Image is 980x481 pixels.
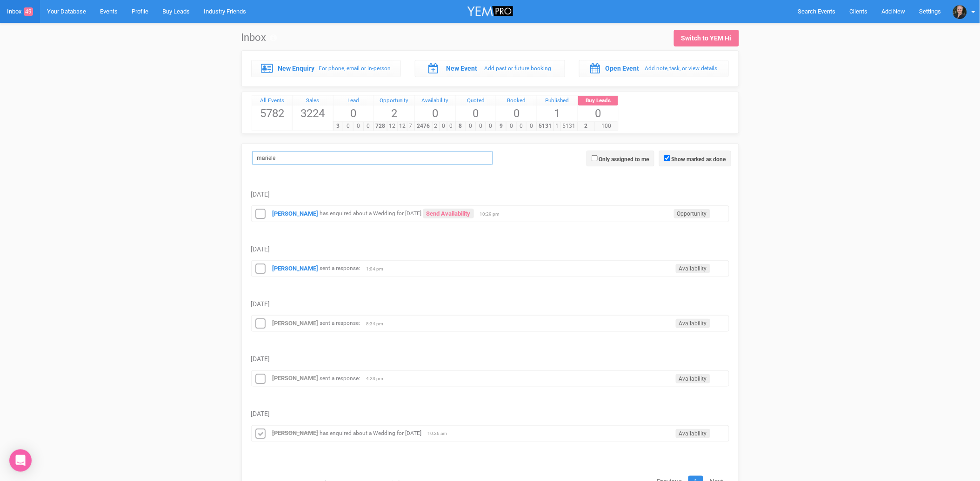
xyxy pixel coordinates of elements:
div: Open Intercom Messenger [9,449,32,472]
small: Add past or future booking [485,65,552,72]
span: 0 [440,122,447,131]
small: sent a response: [320,320,360,327]
a: [PERSON_NAME] [273,210,319,217]
small: For phone, email or in-person [319,65,391,72]
span: 7 [407,122,414,131]
h1: Inbox [241,32,277,43]
a: Opportunity [374,96,414,106]
a: Booked [496,96,537,106]
span: 0 [333,105,374,121]
span: Availability [676,374,710,383]
span: 0 [506,122,517,131]
strong: [PERSON_NAME] [273,375,319,382]
span: 3 [333,122,344,131]
span: 1 [553,122,561,131]
span: 0 [578,105,619,121]
h5: [DATE] [251,410,729,417]
img: open-uri20250213-2-1m688p0 [953,5,967,19]
a: Published [537,96,578,106]
span: Opportunity [674,209,710,218]
div: Switch to YEM Hi [681,33,732,43]
span: 0 [516,122,527,131]
span: 5131 [537,122,554,131]
span: 0 [363,122,374,131]
span: 0 [353,122,364,131]
a: [PERSON_NAME] [273,320,319,327]
span: 1 [537,105,578,121]
a: Quoted [456,96,496,106]
label: Show marked as done [672,155,726,164]
span: 4:23 pm [367,376,390,382]
span: 49 [24,7,33,16]
a: All Events [252,96,293,106]
span: 100 [594,122,618,131]
a: Send Availability [423,209,474,218]
a: Switch to YEM Hi [674,30,739,46]
span: 2476 [414,122,432,131]
span: 0 [486,122,496,131]
span: 3224 [293,105,333,121]
span: 12 [397,122,408,131]
span: 12 [387,122,398,131]
span: 5131 [560,122,578,131]
span: Add New [882,8,906,15]
span: 0 [526,122,537,131]
span: 0 [415,105,455,121]
h5: [DATE] [251,191,729,198]
label: New Event [446,64,477,73]
a: New Event Add past or future booking [415,60,565,77]
label: New Enquiry [278,64,314,73]
span: Availability [676,319,710,328]
span: 10:29 pm [480,211,503,217]
small: sent a response: [320,265,360,272]
span: 0 [343,122,353,131]
h5: [DATE] [251,301,729,308]
a: Availability [415,96,455,106]
span: 2 [374,105,414,121]
small: sent a response: [320,375,360,382]
a: Sales [293,96,333,106]
span: 0 [456,105,496,121]
span: 0 [496,105,537,121]
span: 9 [496,122,507,131]
a: New Enquiry For phone, email or in-person [251,60,401,77]
a: Buy Leads [578,96,619,106]
span: 0 [465,122,476,131]
span: 5782 [252,105,293,121]
label: Open Event [606,64,640,73]
a: Open Event Add note, task, or view details [579,60,729,77]
span: 0 [475,122,486,131]
span: 8:34 pm [367,321,390,327]
small: Add note, task, or view details [645,65,718,72]
span: 10:26 am [428,430,451,437]
span: 728 [373,122,387,131]
span: Clients [850,8,868,15]
span: 2 [432,122,440,131]
small: has enquired about a Wedding for [DATE] [320,211,422,217]
span: 2 [578,122,595,131]
a: Lead [333,96,374,106]
a: [PERSON_NAME] [273,429,319,436]
span: 1:04 pm [367,266,390,272]
h5: [DATE] [251,356,729,362]
label: Only assigned to me [599,155,649,164]
small: has enquired about a Wedding for [DATE] [320,430,422,436]
span: 0 [447,122,455,131]
span: 8 [455,122,466,131]
span: Availability [676,264,710,273]
a: [PERSON_NAME] [273,265,319,272]
span: Search Events [798,8,836,15]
